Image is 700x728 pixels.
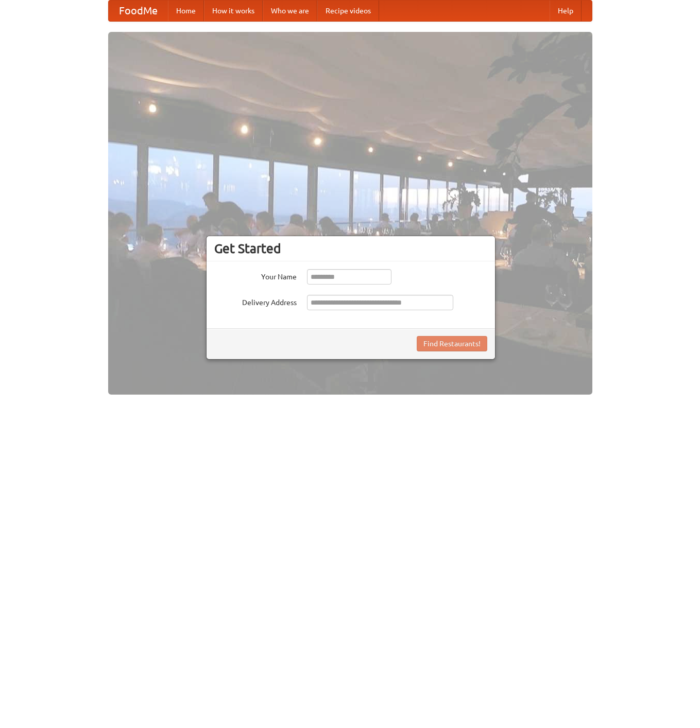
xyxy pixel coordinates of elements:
[317,1,379,21] a: Recipe videos
[263,1,317,21] a: Who we are
[214,295,297,308] label: Delivery Address
[417,336,487,351] button: Find Restaurants!
[550,1,582,21] a: Help
[214,269,297,282] label: Your Name
[214,241,487,256] h3: Get Started
[168,1,204,21] a: Home
[109,1,168,21] a: FoodMe
[204,1,263,21] a: How it works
